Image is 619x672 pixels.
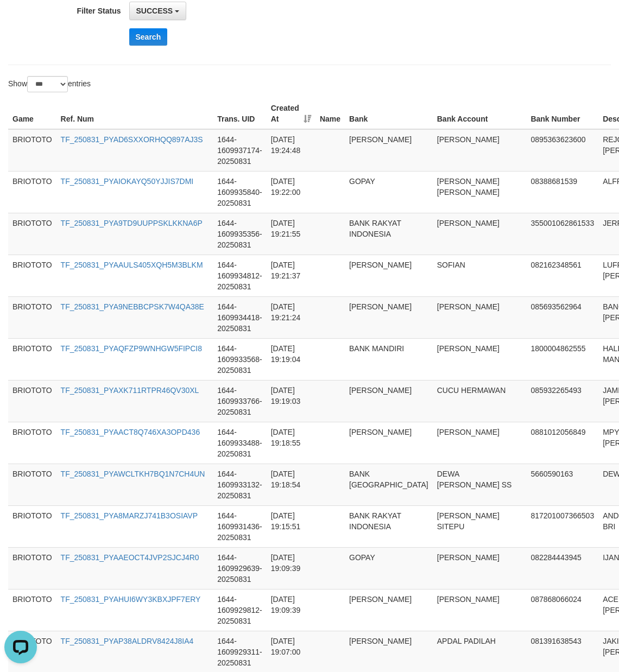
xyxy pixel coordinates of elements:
[61,470,205,478] a: TF_250831_PYAWCLTKH7BQ1N7CH4UN
[526,505,598,547] td: 817201007366503
[267,213,315,255] td: [DATE] 19:21:55
[433,422,527,464] td: [PERSON_NAME]
[433,171,527,213] td: [PERSON_NAME] [PERSON_NAME]
[213,338,267,380] td: 1644-1609933568-20250831
[213,213,267,255] td: 1644-1609935356-20250831
[213,505,267,547] td: 1644-1609931436-20250831
[61,344,202,353] a: TF_250831_PYAQFZP9WNHGW5FIPCI8
[61,553,199,562] a: TF_250831_PYAAEOCT4JVP2SJCJ4R0
[526,547,598,589] td: 082284443945
[526,98,598,129] th: Bank Number
[213,171,267,213] td: 1644-1609935840-20250831
[61,386,199,395] a: TF_250831_PYAXK711RTPR46QV30XL
[433,213,527,255] td: [PERSON_NAME]
[8,464,56,505] td: BRIOTOTO
[526,338,598,380] td: 1800004862555
[61,511,198,520] a: TF_250831_PYA8MARZJ741B3OSIAVP
[136,7,173,15] span: SUCCESS
[213,380,267,422] td: 1644-1609933766-20250831
[526,589,598,631] td: 087868066024
[433,505,527,547] td: [PERSON_NAME] SITEPU
[345,464,433,505] td: BANK [GEOGRAPHIC_DATA]
[61,302,204,311] a: TF_250831_PYA9NEBBCPSK7W4QA38E
[433,380,527,422] td: CUCU HERMAWAN
[8,76,91,92] label: Show entries
[433,547,527,589] td: [PERSON_NAME]
[213,255,267,296] td: 1644-1609934812-20250831
[345,171,433,213] td: GOPAY
[267,589,315,631] td: [DATE] 19:09:39
[526,380,598,422] td: 085932265493
[267,98,315,129] th: Created At: activate to sort column ascending
[526,464,598,505] td: 5660590163
[213,422,267,464] td: 1644-1609933488-20250831
[267,422,315,464] td: [DATE] 19:18:55
[213,98,267,129] th: Trans. UID
[8,213,56,255] td: BRIOTOTO
[61,219,203,227] a: TF_250831_PYA9TD9UUPPSKLKKNA6P
[8,255,56,296] td: BRIOTOTO
[267,338,315,380] td: [DATE] 19:19:04
[4,4,37,37] button: Open LiveChat chat widget
[8,422,56,464] td: BRIOTOTO
[8,338,56,380] td: BRIOTOTO
[213,296,267,338] td: 1644-1609934418-20250831
[61,135,203,144] a: TF_250831_PYAD6SXXORHQQ897AJ3S
[345,380,433,422] td: [PERSON_NAME]
[315,98,345,129] th: Name
[56,98,213,129] th: Ref. Num
[129,28,168,46] button: Search
[526,422,598,464] td: 0881012056849
[345,422,433,464] td: [PERSON_NAME]
[267,505,315,547] td: [DATE] 19:15:51
[345,547,433,589] td: GOPAY
[433,129,527,172] td: [PERSON_NAME]
[267,171,315,213] td: [DATE] 19:22:00
[267,380,315,422] td: [DATE] 19:19:03
[267,464,315,505] td: [DATE] 19:18:54
[433,338,527,380] td: [PERSON_NAME]
[213,129,267,172] td: 1644-1609937174-20250831
[61,637,194,645] a: TF_250831_PYAP38ALDRV8424J8IA4
[433,296,527,338] td: [PERSON_NAME]
[345,338,433,380] td: BANK MANDIRI
[526,213,598,255] td: 355001062861533
[267,296,315,338] td: [DATE] 19:21:24
[526,255,598,296] td: 082162348561
[526,171,598,213] td: 08388681539
[267,547,315,589] td: [DATE] 19:09:39
[345,255,433,296] td: [PERSON_NAME]
[267,255,315,296] td: [DATE] 19:21:37
[8,296,56,338] td: BRIOTOTO
[8,171,56,213] td: BRIOTOTO
[61,595,201,604] a: TF_250831_PYAHUI6WY3KBXJPF7ERY
[213,464,267,505] td: 1644-1609933132-20250831
[8,129,56,172] td: BRIOTOTO
[61,261,203,269] a: TF_250831_PYAAULS405XQH5M3BLKM
[433,98,527,129] th: Bank Account
[433,589,527,631] td: [PERSON_NAME]
[267,129,315,172] td: [DATE] 19:24:48
[8,380,56,422] td: BRIOTOTO
[345,589,433,631] td: [PERSON_NAME]
[129,2,187,20] button: SUCCESS
[345,505,433,547] td: BANK RAKYAT INDONESIA
[433,255,527,296] td: SOFIAN
[61,428,200,436] a: TF_250831_PYAACT8Q746XA3OPD436
[213,589,267,631] td: 1644-1609929812-20250831
[27,76,68,92] select: Showentries
[345,213,433,255] td: BANK RAKYAT INDONESIA
[61,177,194,186] a: TF_250831_PYAIOKAYQ50YJJIS7DMI
[345,129,433,172] td: [PERSON_NAME]
[8,547,56,589] td: BRIOTOTO
[8,589,56,631] td: BRIOTOTO
[526,129,598,172] td: 0895363623600
[8,98,56,129] th: Game
[345,98,433,129] th: Bank
[345,296,433,338] td: [PERSON_NAME]
[526,296,598,338] td: 085693562964
[213,547,267,589] td: 1644-1609929639-20250831
[433,464,527,505] td: DEWA [PERSON_NAME] SS
[8,505,56,547] td: BRIOTOTO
